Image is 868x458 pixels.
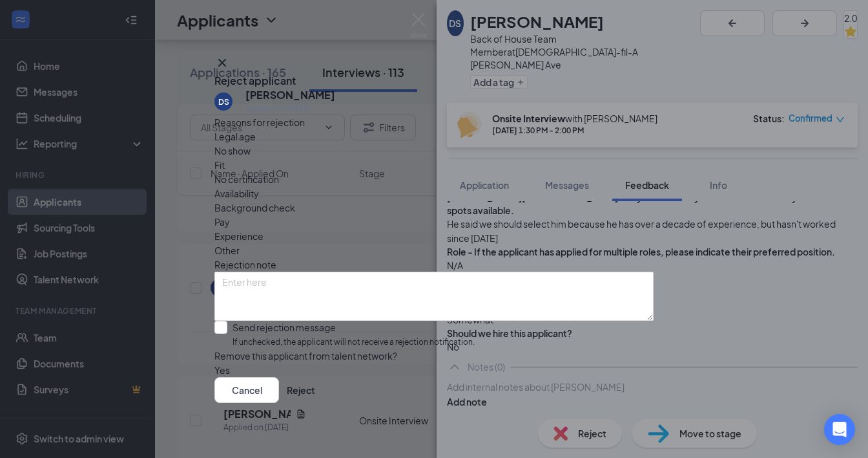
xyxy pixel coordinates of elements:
span: Background check [214,201,295,215]
span: Other [214,243,240,257]
span: Rejection note [214,259,276,270]
div: Open Intercom Messenger [824,414,855,445]
button: Cancel [214,377,279,403]
button: Reject [287,377,315,403]
span: Legal age [214,129,256,144]
svg: Cross [214,55,230,71]
div: Applied on [DATE] [245,102,335,115]
span: Reasons for rejection [214,116,305,128]
span: Availability [214,186,259,201]
button: Close [214,55,230,71]
h3: Reject applicant [214,74,296,88]
span: Experience [214,229,263,243]
span: Pay [214,215,230,229]
div: DS [218,96,229,107]
span: Yes [214,363,230,377]
span: Fit [214,158,225,172]
span: No show [214,144,251,158]
h5: [PERSON_NAME] [245,88,335,102]
span: No certification [214,172,279,186]
span: Remove this applicant from talent network? [214,350,397,362]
